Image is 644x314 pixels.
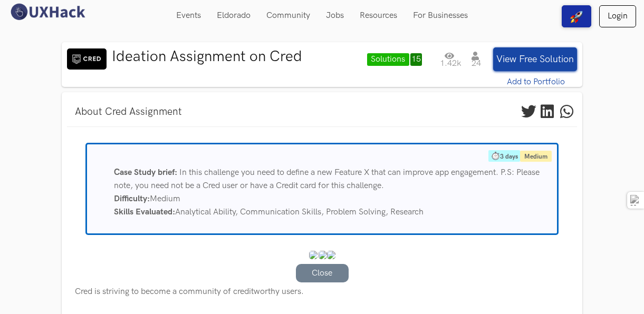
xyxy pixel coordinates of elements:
[435,52,466,67] span: 1.42k
[520,151,552,162] label: Medium
[67,48,107,70] img: Cred logo
[367,53,409,66] a: Solutions
[493,75,578,89] a: Add to Portfolio
[491,151,499,160] img: timer.png
[67,103,190,121] a: About Cred Assignment
[106,192,558,205] div: Medium
[258,5,318,26] a: Community
[114,168,177,178] span: Case Study brief:
[114,207,175,217] span: Skills Evaluated:
[319,251,327,259] img: 7a3a0c02-d92a-403f-aaf3-f3c365910228.png
[327,251,335,259] img: 7a3a0c02-d92a-403f-aaf3-f3c365910228.png
[296,264,349,282] a: Close
[168,5,209,26] a: Events
[112,48,362,66] h3: Ideation Assignment on Cred
[106,205,558,219] div: Analytical Ability, Communication Skills, Problem Solving, Research
[114,194,150,204] span: Difficulty:
[410,53,422,66] a: 15
[318,5,352,26] a: Jobs
[472,52,489,67] span: 24
[309,251,318,259] img: ed8b13a8-0404-4ac8-a46a-e5d5f6e6af97.png
[114,168,540,191] span: In this challenge you need to define a new Feature X that can improve app engagement. P.S: Please...
[75,285,570,298] div: Cred is striving to become a community of creditworthy users.
[209,5,258,26] a: Eldorado
[8,3,87,21] img: UXHack logo
[352,5,405,26] a: Resources
[599,5,636,27] a: Login
[405,5,476,26] a: For Businesses
[570,11,583,23] img: rocket
[493,47,577,71] button: View Free Solution
[488,150,520,162] label: 3 days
